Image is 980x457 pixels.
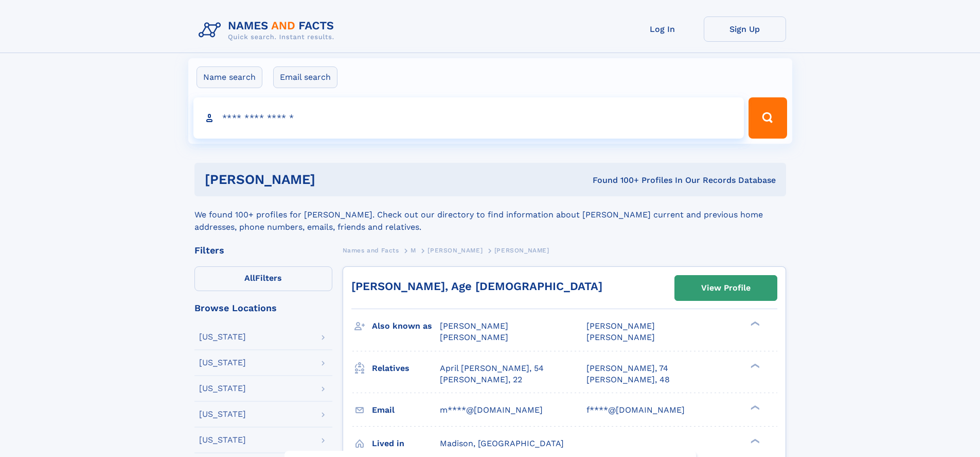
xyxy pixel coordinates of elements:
[193,97,744,139] input: search input
[372,360,440,377] h3: Relatives
[440,374,522,385] a: [PERSON_NAME], 22
[372,317,440,335] h3: Also known as
[440,438,564,448] span: Madison, [GEOGRAPHIC_DATA]
[351,280,602,293] a: [PERSON_NAME], Age [DEMOGRAPHIC_DATA]
[372,435,440,452] h3: Lived in
[194,246,332,255] div: Filters
[675,276,777,300] a: View Profile
[411,247,416,254] span: M
[748,404,760,411] div: ❯
[273,66,337,88] label: Email search
[372,401,440,419] h3: Email
[199,436,246,444] div: [US_STATE]
[197,66,262,88] label: Name search
[440,332,508,342] span: [PERSON_NAME]
[194,303,332,313] div: Browse Locations
[586,321,655,331] span: [PERSON_NAME]
[621,16,704,42] a: Log In
[586,363,668,374] a: [PERSON_NAME], 74
[701,276,751,300] div: View Profile
[454,175,776,186] div: Found 100+ Profiles In Our Records Database
[586,332,655,342] span: [PERSON_NAME]
[749,97,787,139] button: Search Button
[343,244,399,257] a: Names and Facts
[586,374,670,385] a: [PERSON_NAME], 48
[427,244,483,257] a: [PERSON_NAME]
[440,321,508,331] span: [PERSON_NAME]
[194,196,786,233] div: We found 100+ profiles for [PERSON_NAME]. Check out our directory to find information about [PERS...
[199,384,246,393] div: [US_STATE]
[199,410,246,418] div: [US_STATE]
[194,16,343,44] img: Logo Names and Facts
[704,16,786,42] a: Sign Up
[194,266,332,291] label: Filters
[199,359,246,367] div: [US_STATE]
[748,320,760,327] div: ❯
[205,173,454,186] h1: [PERSON_NAME]
[494,247,549,254] span: [PERSON_NAME]
[748,362,760,369] div: ❯
[199,333,246,341] div: [US_STATE]
[411,244,416,257] a: M
[427,247,483,254] span: [PERSON_NAME]
[748,437,760,444] div: ❯
[244,273,255,283] span: All
[440,363,544,374] a: April [PERSON_NAME], 54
